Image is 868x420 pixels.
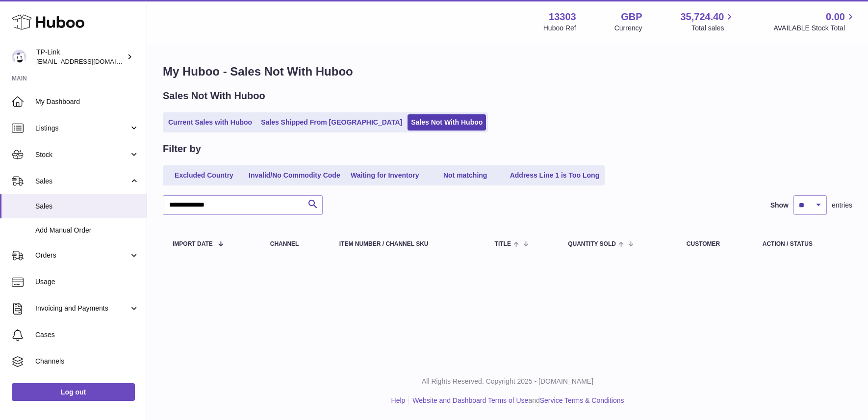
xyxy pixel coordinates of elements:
h2: Filter by [163,142,201,156]
span: Sales [35,177,129,186]
div: Channel [270,241,320,247]
label: Show [770,201,789,210]
div: Huboo Ref [543,24,576,33]
a: Log out [12,383,135,401]
a: Current Sales with Huboo [165,114,255,131]
img: gaby.chen@tp-link.com [12,50,26,64]
a: Excluded Country [165,167,243,184]
a: 35,724.40 Total sales [680,10,735,33]
h1: My Huboo - Sales Not With Huboo [163,64,852,79]
a: 0.00 AVAILABLE Stock Total [773,10,856,33]
div: Currency [614,24,642,33]
span: Import date [173,241,213,247]
span: Listings [35,124,129,133]
span: [EMAIL_ADDRESS][DOMAIN_NAME] [36,57,144,65]
a: Help [391,396,406,404]
span: AVAILABLE Stock Total [773,24,856,33]
a: Address Line 1 is Too Long [507,167,603,184]
h2: Sales Not With Huboo [163,89,265,103]
a: Service Terms & Conditions [540,396,624,404]
span: 35,724.40 [680,10,724,24]
a: Not matching [426,167,505,184]
span: Orders [35,251,129,260]
a: Invalid/No Commodity Code [245,167,344,184]
strong: GBP [621,10,642,24]
strong: 13303 [549,10,576,24]
div: Action / Status [763,241,842,247]
span: Invoicing and Payments [35,304,129,313]
span: Title [495,241,511,247]
a: Website and Dashboard Terms of Use [412,396,528,404]
span: Usage [35,277,139,287]
span: Sales [35,202,139,211]
li: and [409,396,624,405]
div: Customer [687,241,743,247]
div: TP-Link [36,48,125,66]
span: entries [832,201,852,210]
span: Stock [35,150,129,159]
span: My Dashboard [35,97,139,106]
a: Sales Not With Huboo [408,114,486,131]
span: Total sales [691,24,735,33]
a: Sales Shipped From [GEOGRAPHIC_DATA] [257,114,406,131]
a: Waiting for Inventory [346,167,424,184]
span: 0.00 [826,10,845,24]
span: Quantity Sold [568,241,616,247]
span: Channels [35,357,139,366]
p: All Rights Reserved. Copyright 2025 - [DOMAIN_NAME] [155,377,860,386]
div: Item Number / Channel SKU [339,241,475,247]
span: Add Manual Order [35,226,139,235]
span: Cases [35,330,139,340]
